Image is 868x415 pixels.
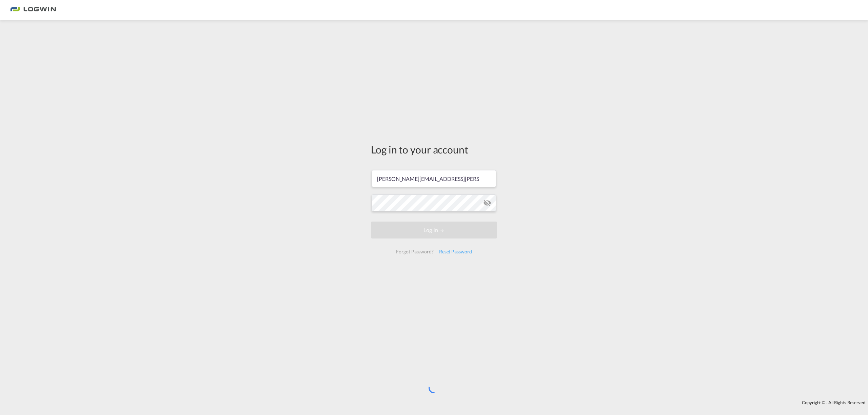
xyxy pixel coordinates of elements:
button: LOGIN [371,222,497,238]
div: Forgot Password? [393,246,436,258]
md-icon: icon-eye-off [483,199,491,207]
div: Log in to your account [371,142,497,157]
div: Reset Password [436,246,475,258]
input: Enter email/phone number [372,170,496,187]
img: 2761ae10d95411efa20a1f5e0282d2d7.png [10,3,56,18]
